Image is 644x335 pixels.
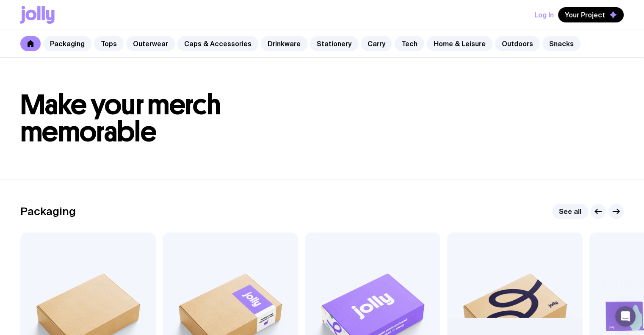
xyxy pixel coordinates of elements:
[20,205,76,218] h2: Packaging
[20,88,221,149] span: Make your merch memorable
[261,36,307,51] a: Drinkware
[495,36,540,51] a: Outdoors
[534,7,554,22] button: Log In
[552,204,588,219] a: See all
[542,36,580,51] a: Snacks
[615,306,636,327] div: Open Intercom Messenger
[126,36,175,51] a: Outerwear
[558,7,624,22] button: Your Project
[361,36,392,51] a: Carry
[565,11,605,19] span: Your Project
[94,36,124,51] a: Tops
[395,36,424,51] a: Tech
[427,36,492,51] a: Home & Leisure
[177,36,258,51] a: Caps & Accessories
[310,36,358,51] a: Stationery
[43,36,91,51] a: Packaging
